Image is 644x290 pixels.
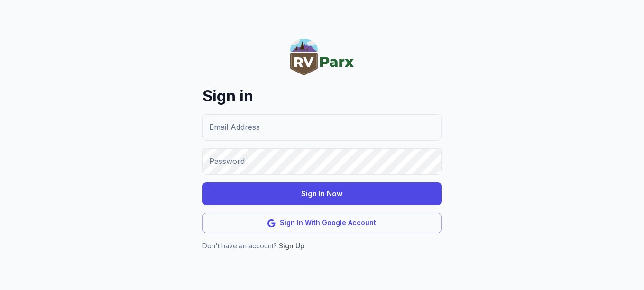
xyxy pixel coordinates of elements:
a: Sign Up [279,242,304,250]
img: RVParx.com [290,39,354,75]
h4: Sign in [202,86,442,107]
p: Don't have an account? [202,241,442,251]
button: Sign In With Google Account [202,213,442,233]
button: Sign In Now [202,182,442,205]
